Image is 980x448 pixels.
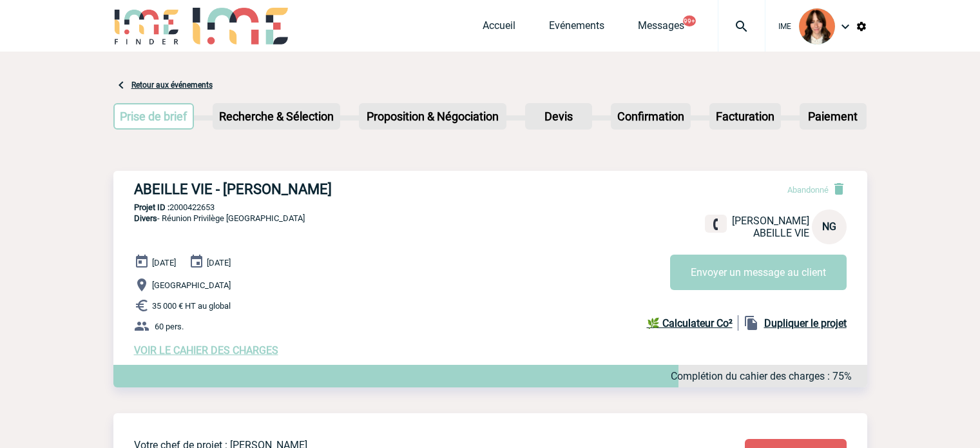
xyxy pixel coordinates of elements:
b: 🌿 Calculateur Co² [647,317,733,329]
a: Messages [638,19,684,37]
a: Retour aux événements [131,81,213,90]
span: - Réunion Privilège [GEOGRAPHIC_DATA] [134,213,305,223]
a: Accueil [483,19,515,37]
b: Projet ID : [134,202,169,212]
span: IME [778,22,791,31]
button: 99+ [683,15,696,26]
span: [GEOGRAPHIC_DATA] [152,280,231,290]
span: 35 000 € HT au global [152,301,231,311]
b: Dupliquer le projet [764,317,847,329]
img: IME-Finder [113,8,180,44]
span: NG [822,220,836,233]
p: Devis [526,104,591,128]
span: 60 pers. [155,322,184,331]
p: Facturation [711,104,780,128]
img: fixe.png [710,219,722,230]
p: Prise de brief [115,104,193,128]
span: [DATE] [207,258,231,268]
button: Envoyer un message au client [670,255,847,290]
img: 94396-2.png [799,8,835,44]
a: VOIR LE CAHIER DES CHARGES [134,344,278,356]
h3: ABEILLE VIE - [PERSON_NAME] [134,181,521,197]
a: 🌿 Calculateur Co² [647,315,738,331]
p: Proposition & Négociation [360,104,505,128]
span: [PERSON_NAME] [732,215,809,227]
span: Divers [134,213,157,223]
span: ABEILLE VIE [753,227,809,239]
span: Abandonné [787,185,829,195]
p: 2000422653 [113,202,867,212]
a: Evénements [549,19,604,37]
span: [DATE] [152,258,176,268]
p: Confirmation [612,104,689,128]
img: file_copy-black-24dp.png [744,315,759,331]
p: Recherche & Sélection [214,104,339,128]
p: Paiement [801,104,865,128]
